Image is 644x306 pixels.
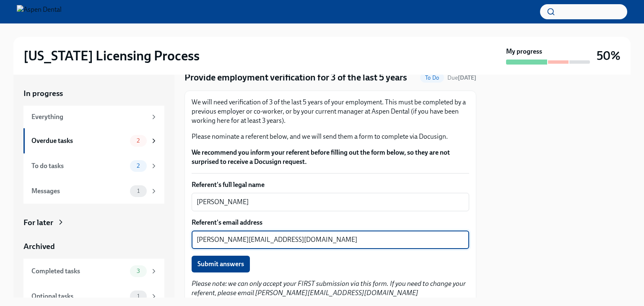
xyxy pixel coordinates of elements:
[23,217,164,228] a: For later
[447,74,476,81] span: Due
[197,235,464,245] textarea: [PERSON_NAME][EMAIL_ADDRESS][DOMAIN_NAME]
[23,179,164,204] a: Messages1
[420,75,444,81] span: To Do
[192,132,469,141] p: Please nominate a referent below, and we will send them a form to complete via Docusign.
[192,256,250,272] button: Submit answers
[31,267,127,276] div: Completed tasks
[31,292,127,301] div: Optional tasks
[23,241,164,252] a: Archived
[458,74,476,81] strong: [DATE]
[192,218,469,227] label: Referent's email address
[132,137,145,144] span: 2
[184,71,407,84] h4: Provide employment verification for 3 of the last 5 years
[23,128,164,153] a: Overdue tasks2
[23,88,164,99] a: In progress
[192,98,469,125] p: We will need verification of 3 of the last 5 years of your employment. This must be completed by ...
[132,268,145,274] span: 3
[31,112,147,122] div: Everything
[192,148,450,166] strong: We recommend you inform your referent before filling out the form below, so they are not surprise...
[31,161,127,171] div: To do tasks
[23,106,164,128] a: Everything
[132,163,145,169] span: 2
[17,5,62,18] img: Aspen Dental
[132,293,145,299] span: 1
[197,260,244,268] span: Submit answers
[31,187,127,196] div: Messages
[23,47,200,64] h2: [US_STATE] Licensing Process
[132,188,145,194] span: 1
[506,47,542,56] strong: My progress
[23,217,53,228] div: For later
[192,280,466,297] em: Please note: we can only accept your FIRST submission via this form. If you need to change your r...
[197,197,464,207] textarea: [PERSON_NAME]
[597,48,621,63] h3: 50%
[23,259,164,284] a: Completed tasks3
[23,153,164,179] a: To do tasks2
[192,180,469,189] label: Referent's full legal name
[31,136,127,145] div: Overdue tasks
